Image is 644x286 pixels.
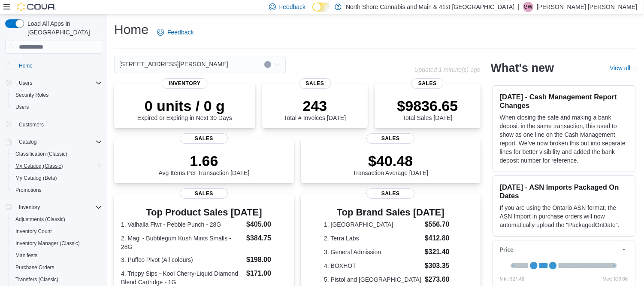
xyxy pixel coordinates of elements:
span: Inventory [15,202,102,212]
h3: [DATE] - ASN Imports Packaged On Dates [500,183,628,200]
p: If you are using the Ontario ASN format, the ASN Import in purchase orders will now automatically... [500,203,628,229]
a: Users [12,102,32,112]
dt: 1. Valhalla Flwr - Pebble Punch - 28G [121,220,243,229]
button: Promotions [9,184,106,196]
a: Home [15,61,36,71]
span: Home [15,60,102,71]
button: Users [2,77,106,89]
p: Updated 1 minute(s) ago [414,66,480,73]
span: Catalog [19,138,36,145]
button: Adjustments (Classic) [9,213,106,225]
span: Purchase Orders [15,264,54,271]
div: Griffin Wright [523,2,533,12]
dt: 2. Terra Labs [324,234,421,243]
span: Sales [180,188,228,199]
span: My Catalog (Classic) [12,161,102,171]
span: Manifests [12,250,102,261]
p: $40.48 [353,152,428,169]
button: My Catalog (Beta) [9,172,106,184]
span: Users [12,102,102,112]
a: Purchase Orders [12,262,58,273]
span: Security Roles [15,92,48,98]
button: Inventory Count [9,225,106,237]
div: Total # Invoices [DATE] [284,97,346,121]
button: Classification (Classic) [9,148,106,160]
div: Transaction Average [DATE] [353,152,428,176]
span: Users [19,80,32,86]
span: Inventory [19,204,40,211]
span: Transfers (Classic) [15,276,58,283]
button: Catalog [2,136,106,148]
p: North Shore Cannabis and Main & 41st [GEOGRAPHIC_DATA] [346,2,514,12]
dt: 4. BOXHOT [324,261,421,270]
dd: $321.40 [425,247,457,257]
h2: What's new [491,61,554,75]
span: Inventory Count [15,228,52,235]
span: Promotions [15,187,42,194]
span: Users [15,78,102,88]
button: Users [9,101,106,113]
a: View allExternal link [610,65,637,71]
span: Sales [299,78,331,89]
span: GW [523,2,532,12]
button: Open list of options [274,61,281,68]
button: Catalog [15,137,40,147]
button: Inventory Manager (Classic) [9,237,106,249]
span: My Catalog (Beta) [12,173,102,183]
dt: 3. General Admission [324,248,421,256]
div: Expired or Expiring in Next 30 Days [137,97,232,121]
span: Purchase Orders [12,262,102,273]
dd: $273.60 [425,274,457,285]
button: My Catalog (Classic) [9,160,106,172]
p: 1.66 [158,152,249,169]
span: Sales [411,78,444,89]
span: Transfers (Classic) [12,274,102,285]
span: Manifests [15,252,37,259]
span: Home [19,62,33,69]
img: Cova [17,3,56,11]
button: Security Roles [9,89,106,101]
dt: 5. Pistol and [GEOGRAPHIC_DATA] [324,275,421,284]
a: Classification (Classic) [12,149,71,159]
p: | [518,2,520,12]
dd: $384.75 [246,233,287,243]
h3: Top Brand Sales [DATE] [324,207,457,218]
span: My Catalog (Beta) [15,175,57,181]
span: Adjustments (Classic) [12,214,102,224]
span: Security Roles [12,90,102,100]
dd: $303.35 [425,261,457,271]
a: Adjustments (Classic) [12,214,69,224]
a: Inventory Count [12,226,55,237]
a: Manifests [12,250,41,261]
span: [STREET_ADDRESS][PERSON_NAME] [119,59,228,69]
span: Catalog [15,137,102,147]
button: Customers [2,118,106,131]
button: Inventory [15,202,43,212]
button: Inventory [2,201,106,213]
span: Customers [19,121,44,128]
dt: 2. Magi - Bubblegum Kush Mints Smalls - 28G [121,234,243,251]
input: Dark Mode [312,3,330,12]
span: Feedback [279,3,305,11]
a: My Catalog (Beta) [12,173,60,183]
span: Sales [366,188,414,199]
span: Sales [366,133,414,144]
h3: Top Product Sales [DATE] [121,207,287,218]
button: Manifests [9,249,106,261]
h1: Home [114,21,148,38]
a: Transfers (Classic) [12,274,62,285]
dt: 3. Puffco Pivot (All colours) [121,255,243,264]
span: Inventory [162,78,208,89]
a: Security Roles [12,90,52,100]
button: Clear input [264,61,271,68]
p: 0 units / 0 g [137,97,232,114]
dd: $171.00 [246,268,287,279]
svg: External link [632,66,637,71]
dd: $556.70 [425,219,457,230]
dt: 1. [GEOGRAPHIC_DATA] [324,220,421,229]
a: Feedback [154,24,197,41]
dd: $198.00 [246,255,287,265]
span: Sales [180,133,228,144]
div: Avg Items Per Transaction [DATE] [158,152,249,176]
